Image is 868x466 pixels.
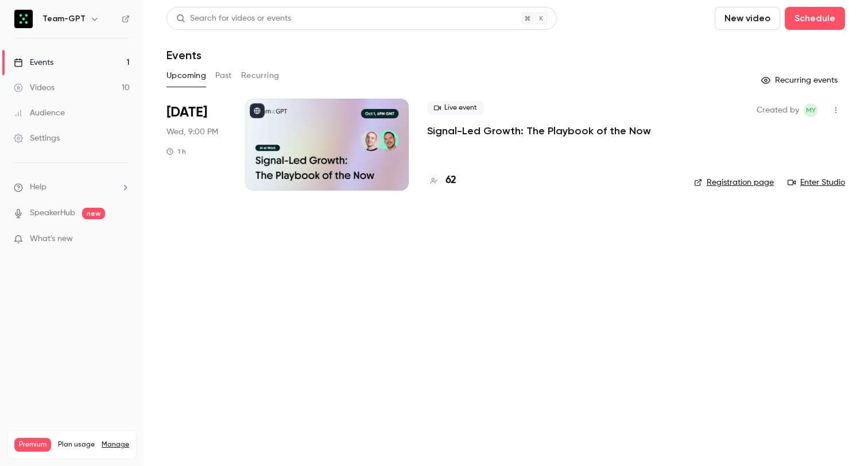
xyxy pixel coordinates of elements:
[694,177,774,188] a: Registration page
[166,48,201,62] h1: Events
[166,67,206,85] button: Upcoming
[102,440,129,449] a: Manage
[14,133,60,144] div: Settings
[715,7,780,30] button: New video
[166,147,186,156] div: 1 h
[757,103,799,117] span: Created by
[166,103,207,122] span: [DATE]
[14,181,130,193] li: help-dropdown-opener
[756,71,845,90] button: Recurring events
[14,438,51,452] span: Premium
[427,101,484,115] span: Live event
[42,13,86,25] h6: Team-GPT
[58,440,95,449] span: Plan usage
[806,103,816,117] span: MY
[804,103,817,117] span: Martin Yochev
[30,181,46,193] span: Help
[427,173,456,188] a: 62
[30,207,75,219] a: SpeakerHub
[445,173,456,188] h4: 62
[166,126,218,138] span: Wed, 9:00 PM
[785,7,845,30] button: Schedule
[427,124,651,138] a: Signal-Led Growth: The Playbook of the Now
[82,208,105,219] span: new
[14,107,65,119] div: Audience
[30,233,73,245] span: What's new
[14,10,33,28] img: Team-GPT
[176,13,291,25] div: Search for videos or events
[116,234,130,244] iframe: Noticeable Trigger
[14,57,53,68] div: Events
[788,177,845,188] a: Enter Studio
[241,67,280,85] button: Recurring
[215,67,232,85] button: Past
[166,99,227,191] div: Oct 1 Wed, 9:00 PM (Europe/Sofia)
[14,82,55,94] div: Videos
